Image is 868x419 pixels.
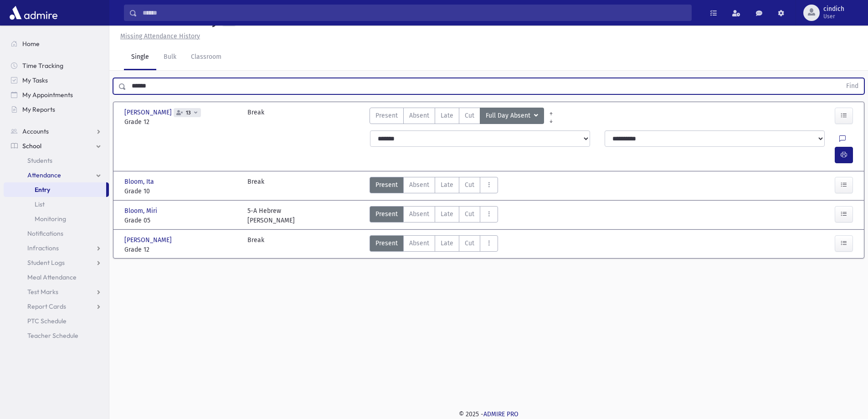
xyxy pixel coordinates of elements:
input: Search [137,5,691,21]
span: [PERSON_NAME] [124,235,174,245]
a: Entry [4,182,106,197]
span: Attendance [27,171,61,179]
a: Infractions [4,241,109,255]
span: Full Day Absent [486,111,532,121]
span: Test Marks [27,288,58,296]
span: My Appointments [22,91,73,99]
a: Student Logs [4,255,109,270]
span: Accounts [22,127,49,135]
span: Entry [35,186,50,194]
a: Students [4,153,109,168]
span: Cut [465,111,474,120]
a: Attendance [4,168,109,182]
div: © 2025 - [124,409,853,419]
div: AttTypes [370,108,544,127]
a: Home [4,36,109,51]
a: My Reports [4,102,109,117]
u: Missing Attendance History [120,32,200,40]
a: Time Tracking [4,58,109,73]
a: PTC Schedule [4,314,109,328]
img: AdmirePro [7,4,60,22]
span: Absent [409,111,429,120]
span: Cut [465,180,474,190]
span: Grade 05 [124,216,238,225]
span: Absent [409,238,429,248]
a: Missing Attendance History [117,32,200,40]
div: Break [247,235,264,254]
span: Monitoring [35,215,66,223]
span: [PERSON_NAME] [124,108,174,117]
a: Single [124,45,156,70]
a: My Appointments [4,88,109,102]
span: My Reports [22,105,55,114]
span: PTC Schedule [27,317,67,325]
span: 13 [184,110,193,116]
span: Students [27,156,52,165]
span: Late [441,180,453,190]
span: Present [375,111,398,120]
span: My Tasks [22,76,48,84]
span: Report Cards [27,302,66,310]
div: AttTypes [370,235,498,254]
a: Classroom [184,45,229,70]
div: AttTypes [370,206,498,225]
button: Find [841,78,864,94]
span: Teacher Schedule [27,331,78,340]
a: Test Marks [4,285,109,299]
span: Cut [465,209,474,219]
span: Absent [409,180,429,190]
span: Present [375,238,398,248]
a: My Tasks [4,73,109,88]
div: AttTypes [370,177,498,196]
div: 5-A Hebrew [PERSON_NAME] [247,206,295,225]
span: Late [441,209,453,219]
a: List [4,197,109,212]
span: List [35,200,45,208]
span: Time Tracking [22,62,63,70]
span: User [823,13,844,20]
a: Notifications [4,226,109,241]
span: Cut [465,238,474,248]
span: Late [441,111,453,120]
div: Break [247,108,264,127]
span: Bloom, Miri [124,206,159,216]
a: Report Cards [4,299,109,314]
span: Home [22,40,40,48]
span: Present [375,180,398,190]
span: Grade 12 [124,117,238,127]
span: Grade 10 [124,186,238,196]
span: Infractions [27,244,59,252]
span: Present [375,209,398,219]
div: Break [247,177,264,196]
span: Bloom, Ita [124,177,156,186]
button: Full Day Absent [480,108,544,124]
a: Teacher Schedule [4,328,109,343]
span: cindich [823,5,844,13]
a: Accounts [4,124,109,139]
a: Bulk [156,45,184,70]
span: Meal Attendance [27,273,77,281]
span: Grade 12 [124,245,238,254]
a: Monitoring [4,212,109,226]
span: School [22,142,41,150]
span: Student Logs [27,259,65,267]
a: Meal Attendance [4,270,109,285]
span: Late [441,238,453,248]
span: Notifications [27,229,63,238]
a: School [4,139,109,153]
span: Absent [409,209,429,219]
